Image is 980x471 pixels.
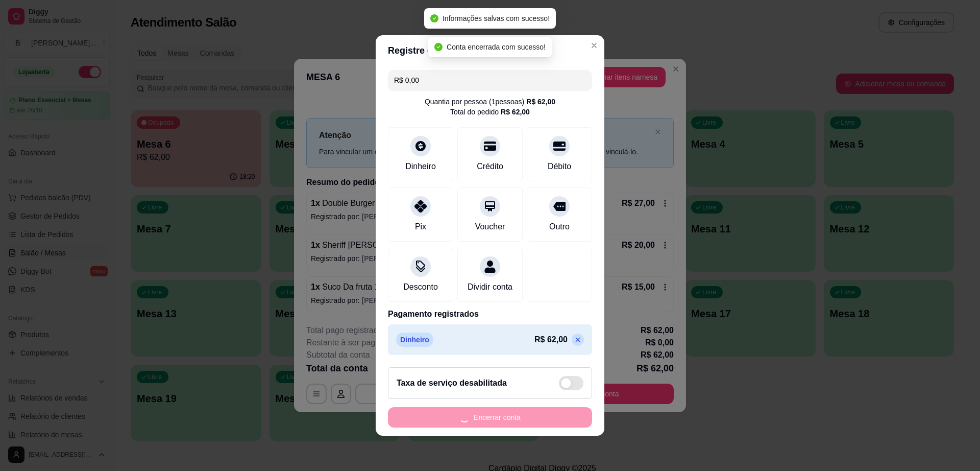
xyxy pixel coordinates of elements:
[430,14,438,22] span: check-circle
[549,221,570,233] div: Outro
[376,35,604,66] header: Registre o pagamento do pedido
[415,221,426,233] div: Pix
[501,107,530,117] div: R$ 62,00
[475,221,505,233] div: Voucher
[388,308,592,320] p: Pagamento registrados
[447,43,546,51] span: Conta encerrada com sucesso!
[397,377,507,389] h2: Taxa de serviço desabilitada
[396,333,433,347] p: Dinheiro
[403,281,438,293] div: Desconto
[468,281,512,293] div: Dividir conta
[405,160,436,173] div: Dinheiro
[477,160,503,173] div: Crédito
[450,107,530,117] div: Total do pedido
[425,97,555,107] div: Quantia por pessoa ( 1 pessoas)
[548,160,571,173] div: Débito
[526,97,555,107] div: R$ 62,00
[534,334,568,346] p: R$ 62,00
[394,70,586,90] input: Ex.: hambúrguer de cordeiro
[434,43,443,51] span: check-circle
[443,14,550,22] span: Informações salvas com sucesso!
[586,37,602,54] button: Close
